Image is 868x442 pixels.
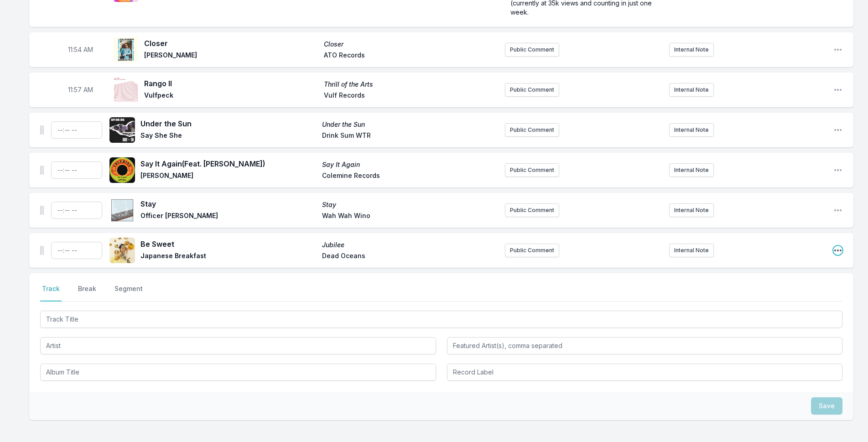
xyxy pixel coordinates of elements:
input: Artist [40,337,436,354]
img: Closer [113,37,139,62]
span: [PERSON_NAME] [140,171,317,182]
input: Album Title [40,364,436,381]
span: [PERSON_NAME] [144,51,318,62]
button: Save [811,397,842,415]
img: Drag Handle [40,206,44,215]
span: Rango II [144,78,318,89]
img: Drag Handle [40,246,44,255]
img: Thrill of the Arts [113,77,139,103]
button: Open playlist item options [833,166,842,175]
button: Internal Note [669,163,714,177]
span: Dead Oceans [322,251,498,262]
span: Timestamp [68,45,93,54]
span: Thrill of the Arts [324,80,498,89]
span: Under the Sun [140,118,317,129]
input: Track Title [40,311,842,328]
span: Vulf Records [324,91,498,102]
img: Under the Sun [109,117,135,143]
button: Internal Note [669,83,714,97]
span: Closer [324,40,498,49]
span: Say It Again (Feat. [PERSON_NAME]) [140,158,317,169]
span: Timestamp [68,85,93,94]
input: Timestamp [51,242,102,259]
span: Japanese Breakfast [140,251,317,262]
button: Open playlist item options [833,125,842,135]
input: Featured Artist(s), comma separated [447,337,843,354]
button: Track [40,284,62,302]
img: Drag Handle [40,166,44,175]
button: Open playlist item options [833,45,842,54]
button: Break [76,284,98,302]
input: Timestamp [51,121,102,139]
button: Internal Note [669,203,714,217]
button: Public Comment [505,163,559,177]
button: Public Comment [505,244,559,257]
img: Stay [109,198,135,223]
button: Public Comment [505,203,559,217]
input: Timestamp [51,202,102,219]
input: Record Label [447,364,843,381]
input: Timestamp [51,161,102,179]
span: Stay [140,198,317,209]
button: Internal Note [669,43,714,57]
img: Say It Again [109,157,135,183]
span: ATO Records [324,51,498,62]
button: Segment [113,284,145,302]
span: Wah Wah Wino [322,211,498,222]
span: Jubilee [322,240,498,250]
span: Drink Sum WTR [322,131,498,142]
span: Closer [144,38,318,49]
button: Internal Note [669,244,714,257]
button: Open playlist item options [833,206,842,215]
span: Be Sweet [140,239,317,250]
button: Public Comment [505,123,559,137]
span: Officer [PERSON_NAME] [140,211,317,222]
button: Open playlist item options [833,246,842,255]
img: Jubilee [109,238,135,263]
span: Say It Again [322,160,498,169]
button: Public Comment [505,43,559,57]
img: Drag Handle [40,125,44,135]
span: Colemine Records [322,171,498,182]
span: Say She She [140,131,317,142]
span: Vulfpeck [144,91,318,102]
button: Public Comment [505,83,559,97]
button: Internal Note [669,123,714,137]
span: Stay [322,200,498,209]
span: Under the Sun [322,120,498,129]
button: Open playlist item options [833,85,842,94]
